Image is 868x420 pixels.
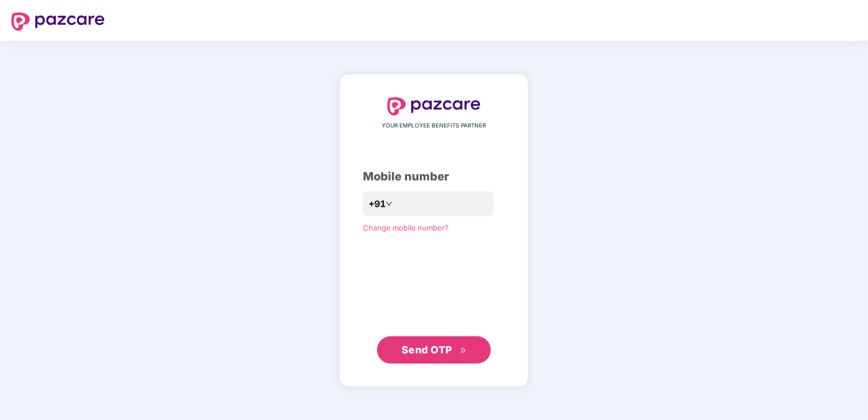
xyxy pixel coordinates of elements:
[363,168,505,186] div: Mobile number
[382,121,486,130] span: YOUR EMPLOYEE BENEFITS PARTNER
[377,336,491,364] button: Send OTPdouble-right
[460,347,467,355] span: double-right
[363,223,449,232] a: Change mobile number?
[402,344,452,356] span: Send OTP
[387,97,481,116] img: logo
[369,197,386,211] span: +91
[11,13,105,31] img: logo
[386,200,392,207] span: down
